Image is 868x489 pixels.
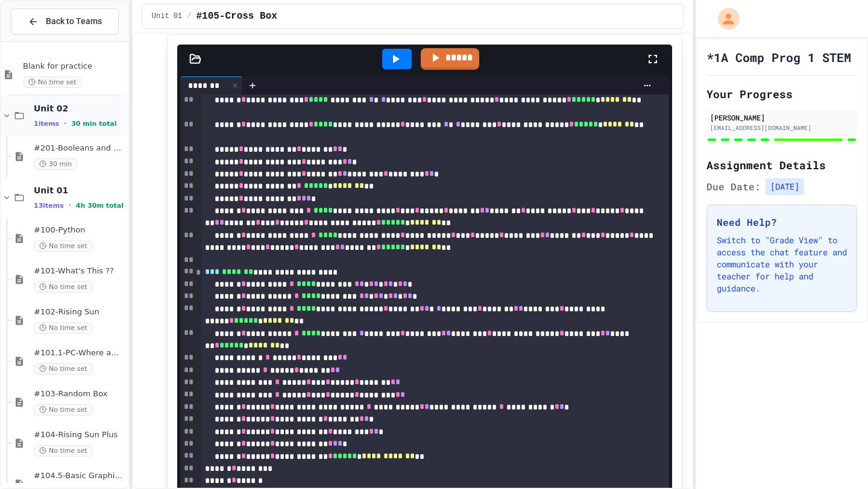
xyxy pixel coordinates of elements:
[706,179,761,194] span: Due Date:
[34,404,93,416] span: No time set
[23,76,82,88] span: No time set
[766,178,804,195] span: [DATE]
[34,281,93,293] span: No time set
[34,430,126,440] span: #104-Rising Sun Plus
[34,363,93,375] span: No time set
[34,266,126,276] span: #101-What's This ??
[717,234,847,294] p: Switch to "Grade View" to access the chat feature and communicate with your teacher for help and ...
[64,119,66,128] span: •
[706,157,857,173] h2: Assignment Details
[34,143,126,154] span: #201-Booleans and Buttons(7pts)
[34,120,59,128] span: 1 items
[34,202,64,210] span: 13 items
[69,201,71,210] span: •
[717,215,847,229] h3: Need Help?
[187,11,191,21] span: /
[705,5,743,33] div: My Account
[34,240,93,252] span: No time set
[34,445,93,456] span: No time set
[34,158,77,170] span: 30 min
[196,9,277,23] span: #105-Cross Box
[34,307,126,317] span: #102-Rising Sun
[34,471,126,481] span: #104.5-Basic Graphics Review
[152,11,182,21] span: Unit 01
[710,112,854,123] div: [PERSON_NAME]
[34,389,126,399] span: #103-Random Box
[706,86,857,102] h2: Your Progress
[706,49,851,66] h1: *1A Comp Prog 1 STEM
[34,348,126,358] span: #101.1-PC-Where am I?
[76,202,124,210] span: 4h 30m total
[710,123,854,132] div: [EMAIL_ADDRESS][DOMAIN_NAME]
[46,15,102,28] span: Back to Teams
[34,185,126,196] span: Unit 01
[34,103,126,114] span: Unit 02
[34,322,93,334] span: No time set
[34,225,126,235] span: #100-Python
[23,61,126,72] span: Blank for practice
[71,120,116,128] span: 30 min total
[11,8,119,34] button: Back to Teams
